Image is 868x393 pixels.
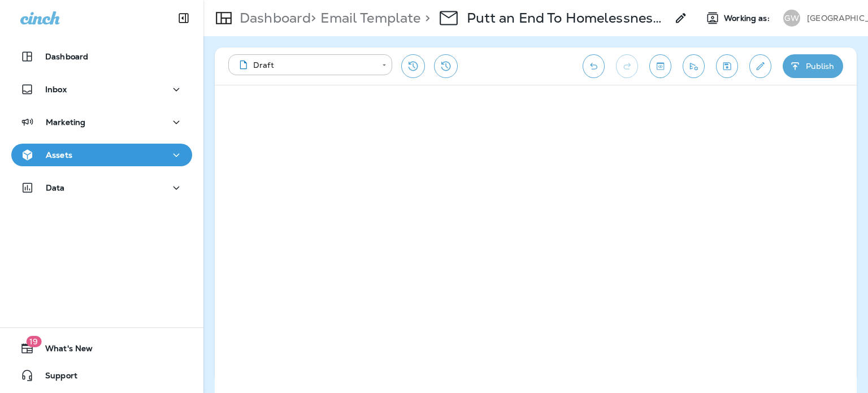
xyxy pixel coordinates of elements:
span: Support [34,371,77,385]
button: Publish [783,54,843,78]
p: Marketing [46,118,85,127]
p: Inbox [45,85,67,94]
button: Data [11,176,192,199]
button: Restore from previous version [401,54,425,78]
p: Dashboard > [235,10,316,27]
span: Working as: [724,14,772,23]
p: Assets [46,150,72,159]
button: Toggle preview [649,54,671,78]
div: GW [783,10,800,27]
button: Edit details [749,54,771,78]
button: 19What's New [11,337,192,360]
button: Send test email [683,54,705,78]
button: Collapse Sidebar [168,7,199,29]
p: Data [46,183,65,192]
button: Save [716,54,738,78]
span: 19 [26,336,41,347]
button: Support [11,364,192,387]
button: Inbox [11,78,192,101]
button: Marketing [11,111,192,133]
p: Dashboard [45,52,88,61]
p: Email Template [316,10,420,27]
button: View Changelog [434,54,458,78]
button: Dashboard [11,45,192,68]
button: Assets [11,144,192,166]
span: What's New [34,344,93,357]
button: Undo [583,54,605,78]
div: Draft [236,59,374,71]
p: > [420,10,430,27]
p: Putt an End To Homelessness Outing 2025 - 8/15 [467,10,668,27]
